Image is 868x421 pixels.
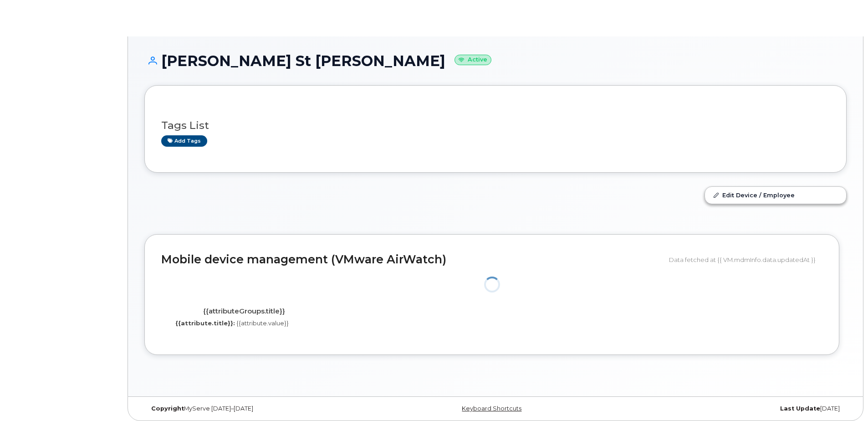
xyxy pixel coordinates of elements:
strong: Copyright [151,405,184,412]
span: {{attribute.value}} [236,319,289,327]
h4: {{attributeGroups.title}} [168,308,320,315]
h2: Mobile device management (VMware AirWatch) [161,253,662,266]
a: Add tags [161,135,207,147]
div: [DATE] [613,405,847,412]
h3: Tags List [161,120,830,131]
div: Data fetched at {{ VM.mdmInfo.data.updatedAt }} [669,251,822,268]
a: Edit Device / Employee [705,187,846,203]
small: Active [454,55,491,65]
h1: [PERSON_NAME] St [PERSON_NAME] [144,53,847,69]
label: {{attribute.title}}: [175,319,235,328]
strong: Last Update [780,405,820,412]
div: MyServe [DATE]–[DATE] [144,405,378,412]
a: Keyboard Shortcuts [462,405,521,412]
